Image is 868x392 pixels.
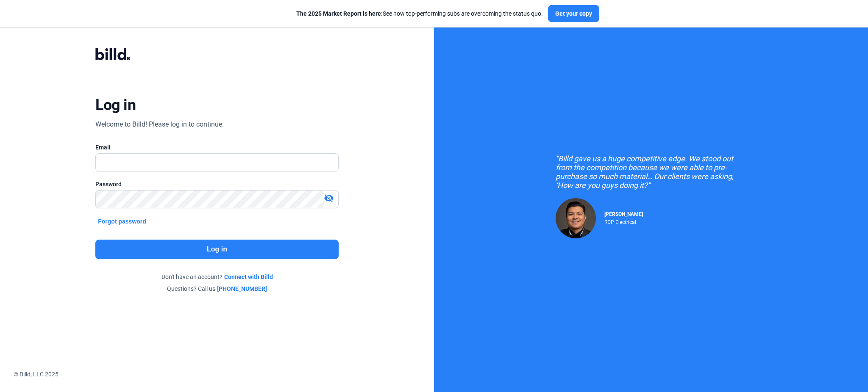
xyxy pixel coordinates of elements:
div: See how top-performing subs are overcoming the status quo. [296,9,543,18]
div: Email [95,143,338,152]
span: [PERSON_NAME] [604,211,643,217]
button: Log in [95,240,338,259]
button: Get your copy [548,5,599,22]
div: Password [95,180,338,188]
div: Welcome to Billd! Please log in to continue. [95,119,224,130]
span: The 2025 Market Report is here: [296,10,383,17]
div: Log in [95,96,136,114]
div: RDP Electrical [604,217,643,225]
img: Raul Pacheco [556,198,596,238]
button: Forgot password [95,217,149,226]
a: [PHONE_NUMBER] [217,284,267,293]
div: "Billd gave us a huge competitive edge. We stood out from the competition because we were able to... [556,154,746,190]
div: Questions? Call us [95,284,338,293]
a: Connect with Billd [224,273,273,281]
mat-icon: visibility_off [324,193,334,203]
div: Don't have an account? [95,273,338,281]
